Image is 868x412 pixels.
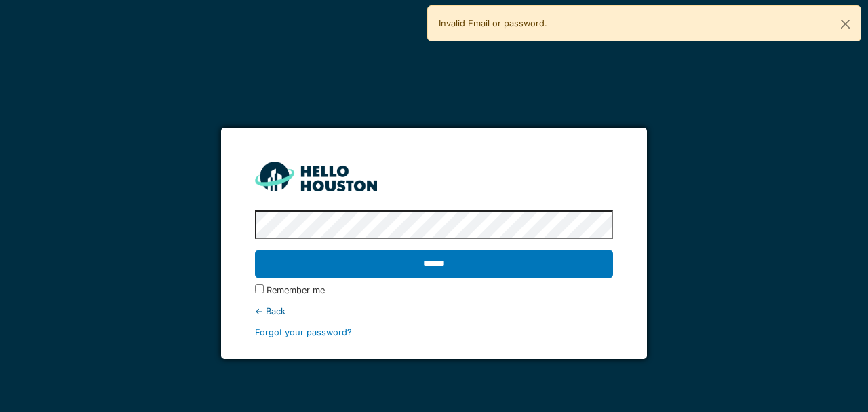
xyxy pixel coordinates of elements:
img: HH_line-BYnF2_Hg.png [255,162,377,191]
div: Invalid Email or password. [427,5,861,41]
div: ← Back [255,305,612,318]
button: Close [830,6,861,42]
a: Forgot your password? [255,327,352,337]
label: Remember me [267,284,325,297]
